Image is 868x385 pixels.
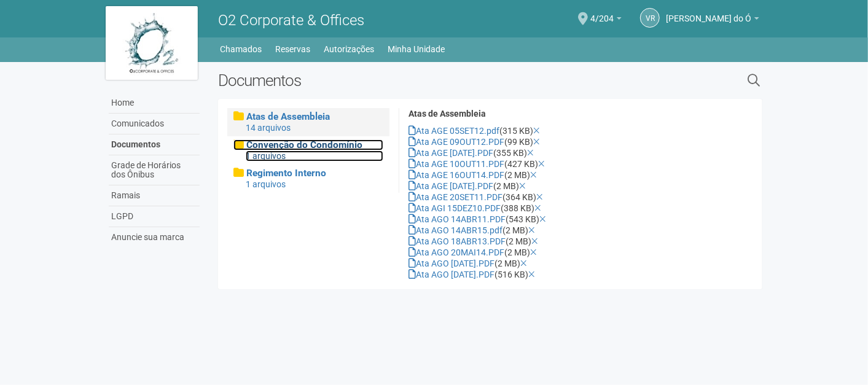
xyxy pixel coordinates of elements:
[409,181,753,192] div: (2 MB)
[539,214,546,224] a: Excluir
[106,6,198,80] img: logo.jpg
[409,259,495,268] a: Ata AGO [DATE].PDF
[536,192,543,202] a: Excluir
[530,170,537,180] a: Excluir
[409,192,753,203] div: (364 KB)
[527,148,534,158] a: Excluir
[409,126,499,136] a: Ata AGE 05SET12.pdf
[409,181,493,191] a: Ata AGE [DATE].PDF
[409,236,753,247] div: (2 MB)
[233,111,384,133] a: Atas de Assembleia 14 arquivos
[109,134,200,155] a: Documentos
[246,168,326,179] span: Regimento Interno
[538,159,545,169] a: Excluir
[409,125,753,136] div: (315 KB)
[246,111,330,122] span: Atas de Assembleia
[409,225,502,235] a: Ata AGO 14ABR15.pdf
[409,148,493,158] a: Ata AGE [DATE].PDF
[409,214,753,225] div: (543 KB)
[233,168,384,190] a: Regimento Interno 1 arquivos
[519,181,526,191] a: Excluir
[409,269,753,280] div: (516 KB)
[590,2,614,23] span: 4/204
[109,206,200,227] a: LGPD
[533,137,540,147] a: Excluir
[221,41,262,58] a: Chamados
[409,136,753,147] div: (99 KB)
[409,170,504,180] a: Ata AGE 16OUT14.PDF
[409,203,753,214] div: (388 KB)
[533,126,540,136] a: Excluir
[520,259,527,268] a: Excluir
[666,2,751,23] span: Viviane Rocha do Ó
[409,236,506,246] a: Ata AGO 18ABR13.PDF
[534,203,541,213] a: Excluir
[530,247,537,257] a: Excluir
[388,41,445,58] a: Minha Unidade
[409,270,495,279] a: Ata AGO [DATE].PDF
[531,236,538,246] a: Excluir
[246,150,384,161] div: 1 arquivos
[409,247,753,258] div: (2 MB)
[409,214,506,224] a: Ata AGO 14ABR11.PDF
[324,41,375,58] a: Autorizações
[409,247,504,257] a: Ata AGO 20MAI14.PDF
[528,270,535,279] a: Excluir
[109,227,200,247] a: Anuncie sua marca
[246,179,384,190] div: 1 arquivos
[276,41,311,58] a: Reservas
[666,15,759,25] a: [PERSON_NAME] do Ó
[246,139,362,150] span: Convenção do Condomínio
[409,258,753,269] div: (2 MB)
[109,93,200,114] a: Home
[218,12,364,29] span: O2 Corporate & Offices
[640,8,660,28] a: VR
[590,15,622,25] a: 4/204
[409,147,753,158] div: (355 KB)
[109,155,200,185] a: Grade de Horários dos Ônibus
[528,225,535,235] a: Excluir
[246,122,384,133] div: 14 arquivos
[409,192,502,202] a: Ata AGE 20SET11.PDF
[409,137,504,147] a: Ata AGE 09OUT12.PDF
[409,158,753,169] div: (427 KB)
[109,114,200,134] a: Comunicados
[409,203,501,213] a: Ata AGI 15DEZ10.PDF
[409,109,486,119] strong: Atas de Assembleia
[233,139,384,161] a: Convenção do Condomínio 1 arquivos
[218,71,622,90] h2: Documentos
[409,159,504,169] a: Ata AGE 10OUT11.PDF
[409,225,753,236] div: (2 MB)
[409,169,753,181] div: (2 MB)
[109,185,200,206] a: Ramais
